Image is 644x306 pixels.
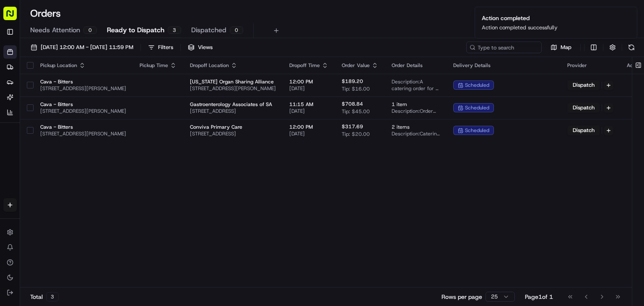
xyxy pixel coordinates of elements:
span: [DATE] [96,152,113,159]
span: $189.20 [342,78,363,85]
span: [DATE] [63,130,80,136]
div: 📗 [8,188,15,194]
span: 12:00 PM [289,78,328,85]
span: Tip: $45.00 [342,108,370,115]
div: 0 [230,26,243,34]
span: [DATE] [289,130,328,137]
h1: Orders [30,7,61,20]
button: See all [130,107,153,117]
div: Dropoff Time [289,62,328,69]
div: Order Value [342,62,378,69]
div: 0 [83,26,97,34]
p: Rows per page [441,293,482,301]
button: Start new chat [143,82,153,92]
span: 12:00 PM [289,124,328,130]
div: Dropoff Location [190,62,276,69]
span: Ready to Dispatch [107,25,164,35]
span: Cava - Bitters [40,78,126,85]
button: Dispatch [567,80,600,90]
div: Pickup Time [140,62,177,69]
button: Refresh [626,41,637,53]
span: • [59,130,62,136]
div: Provider [567,62,613,69]
div: Pickup Location [40,62,126,69]
span: [STREET_ADDRESS][PERSON_NAME] [40,85,126,92]
span: Description: Order includes 15x CHICKEN + RICE, 15x HARISSA AVOCADO, and 15x STEAK + HARISSA, ser... [392,108,440,114]
div: Action completed [482,14,558,22]
div: Filters [158,44,173,51]
span: Wisdom [PERSON_NAME] [26,152,89,159]
img: 1736555255976-a54dd68f-1ca7-489b-9aae-adbdc363a1c4 [8,80,23,95]
img: Nash [8,8,25,25]
a: Powered byPylon [59,207,101,214]
a: 💻API Documentation [68,184,138,199]
span: Cava - Bitters [40,124,126,130]
button: Filters [144,41,177,53]
button: Dispatch [567,125,600,135]
span: Map [561,44,571,51]
div: Action completed successfully [482,24,558,31]
span: Pylon [83,207,101,214]
div: 3 [168,26,181,34]
button: Dispatch [567,103,600,113]
p: Welcome 👋 [8,33,153,47]
div: 3 [46,292,59,301]
span: [STREET_ADDRESS][PERSON_NAME] [40,108,126,114]
span: [STREET_ADDRESS][PERSON_NAME] [40,130,126,137]
span: API Documentation [79,187,135,195]
img: 1736555255976-a54dd68f-1ca7-489b-9aae-adbdc363a1c4 [17,153,23,159]
span: [STREET_ADDRESS][PERSON_NAME] [190,85,276,92]
img: 8571987876998_91fb9ceb93ad5c398215_72.jpg [18,80,33,95]
button: Map [545,42,577,52]
button: [DATE] 12:00 AM - [DATE] 11:59 PM [27,41,137,53]
span: • [91,152,94,159]
span: 1 item [392,101,440,108]
span: Tip: $20.00 [342,131,370,137]
div: 💻 [71,188,78,194]
div: We're available if you need us! [38,88,115,95]
button: Views [184,41,216,53]
span: Cava Bitters [26,130,57,136]
span: Tip: $16.00 [342,86,370,92]
span: Gastroenterology Associates of SA [190,101,276,108]
span: Views [198,44,213,51]
div: Page 1 of 1 [525,293,553,301]
span: scheduled [465,82,489,88]
input: Type to search [466,41,542,53]
span: Dispatched [191,25,226,35]
span: 11:15 AM [289,101,328,108]
a: 📗Knowledge Base [5,184,68,199]
div: Start new chat [38,80,138,88]
span: $708.84 [342,101,363,107]
span: [STREET_ADDRESS] [190,108,276,114]
span: Description: Catering order for 20 people, including a Group Bowl Bar with Falafel and another wi... [392,130,440,137]
div: Delivery Details [453,62,554,69]
span: Conviva Primary Care [190,124,276,130]
input: Clear [22,54,138,62]
span: Cava - Bitters [40,101,126,108]
div: Past conversations [8,109,56,115]
span: scheduled [465,104,489,111]
span: Knowledge Base [17,187,64,195]
div: Total [30,292,59,301]
div: Order Details [392,62,440,69]
img: Wisdom Oko [8,144,22,161]
span: scheduled [465,127,489,134]
span: Needs Attention [30,25,80,35]
span: [US_STATE] Organ Sharing Alliance [190,78,276,85]
span: [DATE] [289,85,328,92]
span: [STREET_ADDRESS] [190,130,276,137]
span: $317.69 [342,123,363,130]
span: 2 items [392,124,440,130]
img: Cava Bitters [8,122,22,135]
span: [DATE] [289,108,328,114]
span: Description: A catering order for 8 people, featuring a Group Bowl Bar with grilled chicken, saff... [392,78,440,92]
span: [DATE] 12:00 AM - [DATE] 11:59 PM [41,44,133,51]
